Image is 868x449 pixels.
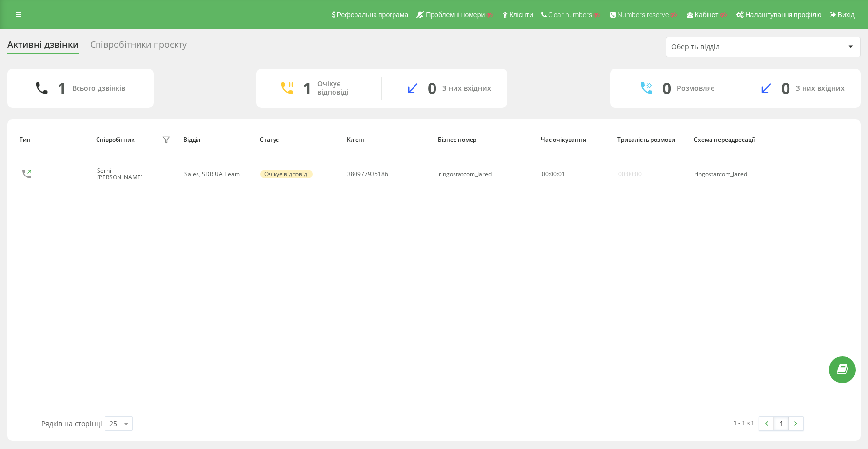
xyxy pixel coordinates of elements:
div: Розмовляє [677,84,714,93]
div: З них вхідних [796,84,845,93]
span: Рядків на сторінці [41,419,102,428]
div: Статус [260,137,337,143]
div: ringostatcom_Jared [439,171,492,177]
span: Clear numbers [548,11,592,19]
div: Співробітники проєкту [90,39,187,55]
span: Numbers reserve [617,11,669,19]
div: Відділ [183,137,251,143]
div: 1 [58,79,66,98]
div: Всього дзвінків [72,84,125,93]
div: Співробітник [96,137,135,143]
a: 1 [774,417,789,430]
div: 0 [428,79,436,98]
span: Вихід [838,11,855,19]
div: Бізнес номер [438,137,532,143]
span: Реферальна програма [337,11,409,19]
div: Час очікування [541,137,608,143]
span: Кабінет [695,11,719,19]
div: 0 [781,79,790,98]
div: 0 [662,79,671,98]
div: Активні дзвінки [7,39,79,55]
div: Схема переадресації [694,137,772,143]
div: 25 [109,419,117,429]
div: : : [542,171,565,177]
span: 01 [558,170,565,178]
span: 00 [542,170,549,178]
span: 00 [550,170,557,178]
div: Оберіть відділ [671,43,788,51]
div: З них вхідних [442,84,491,93]
div: Sales, SDR UA Team [184,171,250,177]
div: 1 - 1 з 1 [733,418,754,428]
div: Очікує відповіді [260,170,313,178]
div: ringostatcom_Jared [694,171,771,177]
div: Тривалість розмови [617,137,685,143]
span: Клієнти [509,11,533,19]
span: Проблемні номери [426,11,485,19]
div: Очікує відповіді [317,80,367,97]
div: 380977935186 [347,171,388,177]
div: 1 [303,79,312,98]
div: 00:00:00 [618,171,642,177]
span: Налаштування профілю [745,11,821,19]
div: Serhii [PERSON_NAME] [97,167,159,181]
div: Клієнт [347,137,429,143]
div: Тип [20,137,87,143]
